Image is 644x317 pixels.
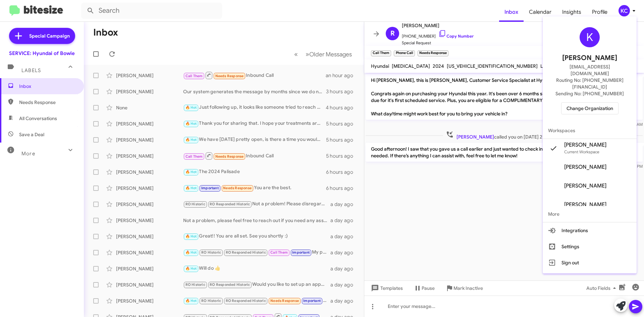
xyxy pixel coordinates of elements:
div: K [580,27,600,47]
button: Change Organization [561,102,619,114]
button: Integrations [543,222,637,239]
span: [EMAIL_ADDRESS][DOMAIN_NAME] [551,63,629,77]
span: [PERSON_NAME] [562,53,617,63]
span: Current Workspace [564,149,599,154]
span: Change Organization [567,103,613,114]
span: Routing No: [PHONE_NUMBER][FINANCIAL_ID] [551,77,629,90]
span: [PERSON_NAME] [564,142,606,148]
span: Workspaces [543,122,637,139]
span: [PERSON_NAME] [564,182,606,189]
button: Sign out [543,255,637,271]
button: Settings [543,239,637,255]
span: [PERSON_NAME] [564,201,606,208]
span: Sending No: [PHONE_NUMBER] [555,90,624,97]
span: More [543,206,637,222]
span: [PERSON_NAME] [564,164,606,170]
